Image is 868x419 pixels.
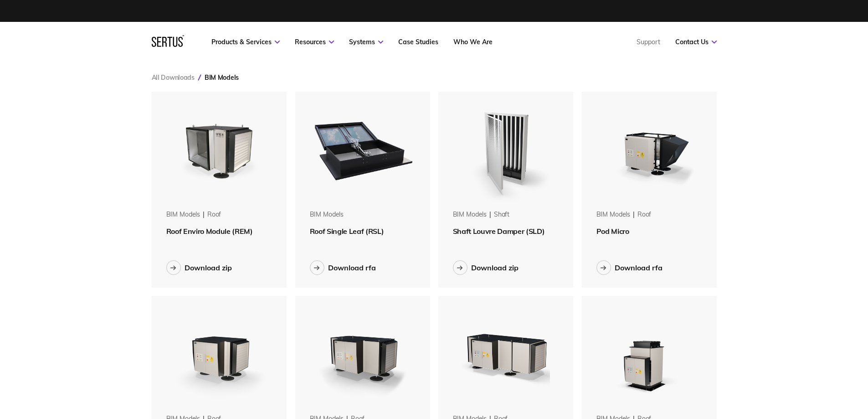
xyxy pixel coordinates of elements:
div: Download zip [185,263,232,272]
span: Pod Micro [596,227,629,236]
a: All Downloads [152,73,195,82]
a: Support [637,38,660,46]
div: BIM Models [596,210,631,219]
button: Download rfa [596,260,663,275]
a: Systems [349,38,383,46]
a: Who We Are [453,38,493,46]
div: Download rfa [615,263,663,272]
a: Resources [295,38,334,46]
div: roof [207,210,221,219]
span: Roof Single Leaf (RSL) [310,227,384,236]
button: Download zip [453,260,519,275]
a: Case Studies [398,38,438,46]
div: Download zip [471,263,519,272]
div: BIM Models [310,210,344,219]
a: Products & Services [211,38,280,46]
button: Download zip [166,260,232,275]
div: BIM Models [166,210,200,219]
span: Shaft Louvre Damper (SLD) [453,227,545,236]
a: Contact Us [675,38,717,46]
iframe: Chat Widget [704,313,868,419]
span: Roof Enviro Module (REM) [166,227,253,236]
div: shaft [494,210,509,219]
div: BIM Models [453,210,487,219]
div: Download rfa [328,263,376,272]
div: roof [637,210,651,219]
button: Download rfa [310,260,376,275]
